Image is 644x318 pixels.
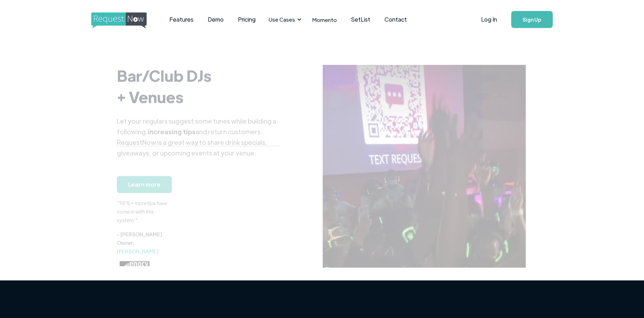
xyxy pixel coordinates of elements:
[264,9,304,30] div: Use Cases
[474,7,504,32] a: Log In
[201,9,231,30] a: Demo
[511,11,553,28] a: Sign Up
[231,9,263,30] a: Pricing
[305,9,344,30] a: Momento
[377,9,414,30] a: Contact
[117,116,280,158] div: Let your regulars suggest some tunes while building a following, and return customers. RequestNow...
[117,66,212,107] strong: Bar/Club DJs + Venues
[117,182,170,224] div: "95%+ more tips have come in with this system."
[117,176,172,193] a: Learn more
[148,128,196,136] strong: increasing tips
[162,9,201,30] a: Features
[91,12,160,29] img: requestnow logo
[269,16,295,23] div: Use Cases
[117,230,170,256] div: - [PERSON_NAME] Owner,
[91,12,144,27] a: home
[344,9,377,30] a: SetList
[117,248,159,255] a: [PERSON_NAME]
